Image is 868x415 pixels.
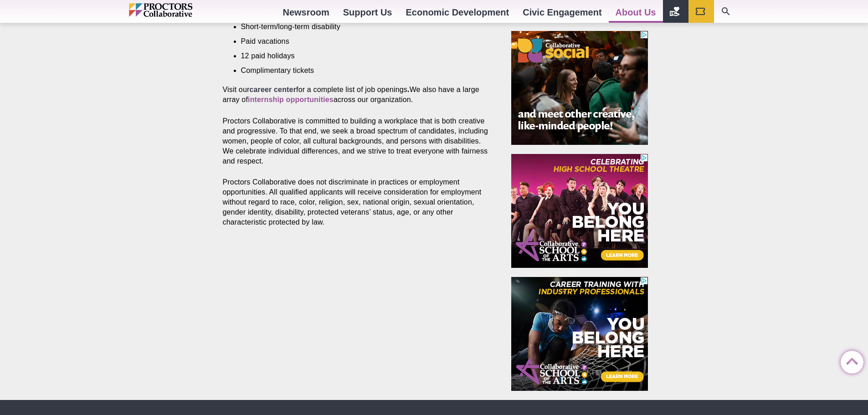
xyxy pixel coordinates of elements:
iframe: Advertisement [511,31,648,145]
p: Proctors Collaborative is committed to building a workplace that is both creative and progressive... [223,116,491,166]
li: Complimentary tickets [241,66,477,76]
iframe: Advertisement [511,277,648,391]
li: 12 paid holidays [241,51,477,61]
a: career center [249,86,296,93]
p: Proctors Collaborative does not discriminate in practices or employment opportunities. All qualif... [223,177,491,227]
iframe: Advertisement [511,154,648,268]
strong: . [407,86,410,93]
a: internship opportunities [248,96,334,103]
a: Back to Top [841,351,859,369]
p: Visit our for a complete list of job openings We also have a large array of across our organization. [223,85,491,105]
img: Proctors logo [129,3,231,17]
li: Short-term/long-term disability [241,22,477,32]
li: Paid vacations [241,36,477,46]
